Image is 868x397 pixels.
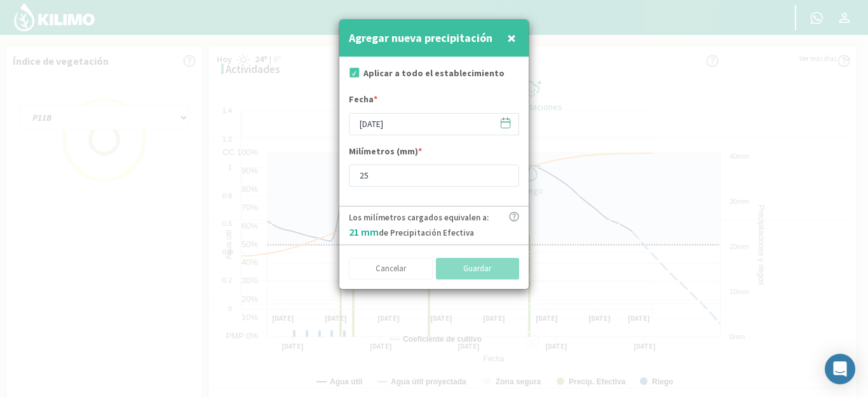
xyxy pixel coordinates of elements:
[825,354,855,384] div: Open Intercom Messenger
[504,25,519,51] button: Close
[349,29,492,47] h4: Agregar nueva precipitación
[507,27,516,48] span: ×
[363,67,505,80] label: Aplicar a todo el establecimiento
[349,165,519,187] input: mm
[349,225,379,238] span: 21 mm
[349,212,489,239] p: Los milímetros cargados equivalen a: de Precipitación Efectiva
[436,258,520,279] button: Guardar
[349,145,422,161] label: Milímetros (mm)
[349,258,433,279] button: Cancelar
[349,93,377,109] label: Fecha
